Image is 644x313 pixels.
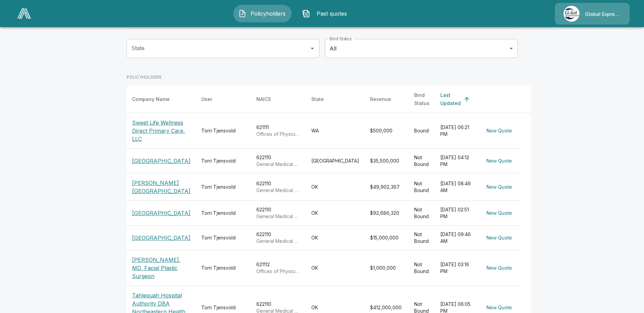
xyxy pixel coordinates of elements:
div: 622110 [256,206,300,220]
p: [GEOGRAPHIC_DATA] [132,157,190,165]
p: [PERSON_NAME][GEOGRAPHIC_DATA] [132,179,190,195]
p: [GEOGRAPHIC_DATA] [132,234,190,242]
td: [DATE] 02:51 PM [435,201,478,226]
p: General Medical and Surgical Hospitals [256,187,300,194]
td: $92,686,320 [365,201,409,226]
div: Company Name [132,95,170,103]
td: Not Bound [409,201,435,226]
div: Torri Tjensvold [201,210,245,216]
button: New Quote [484,155,515,167]
p: General Medical and Surgical Hospitals [256,213,300,220]
div: Torri Tjensvold [201,184,245,190]
p: Sweet Life Wellness Direct Primary Care, LLC [132,119,190,143]
img: Policyholders Icon [238,9,246,18]
div: 622110 [256,180,300,194]
p: [PERSON_NAME], MD, Facial Plastic Surgeon [132,256,190,280]
td: $500,000 [365,113,409,149]
td: Not Bound [409,250,435,286]
span: Policyholders [249,9,287,18]
td: $35,500,000 [365,149,409,173]
td: [GEOGRAPHIC_DATA] [306,149,365,173]
button: New Quote [484,125,515,137]
p: POLICYHOLDERS [127,74,162,80]
div: 622110 [256,231,300,245]
td: [DATE] 03:16 PM [435,250,478,286]
td: Not Bound [409,149,435,173]
div: NAICS [256,95,271,103]
div: Torri Tjensvold [201,265,245,271]
button: New Quote [484,181,515,193]
div: 622110 [256,154,300,168]
button: New Quote [484,232,515,244]
div: State [311,95,324,103]
button: Past quotes IconPast quotes [297,5,355,22]
td: [DATE] 09:46 AM [435,226,478,250]
div: 621112 [256,261,300,275]
td: $49,902,367 [365,173,409,201]
div: Revenue [370,95,391,103]
td: Bound [409,113,435,149]
p: General Medical and Surgical Hospitals [256,161,300,168]
td: [DATE] 04:12 PM [435,149,478,173]
div: Last Updated [440,91,461,107]
button: Open [308,44,317,53]
td: WA [306,113,365,149]
span: Past quotes [313,9,350,18]
p: General Medical and Surgical Hospitals [256,238,300,245]
td: OK [306,250,365,286]
img: AA Logo [17,8,31,19]
button: New Quote [484,262,515,274]
div: Torri Tjensvold [201,158,245,164]
button: Policyholders IconPolicyholders [233,5,292,22]
div: All [325,39,518,58]
div: Torri Tjensvold [201,304,245,311]
td: OK [306,173,365,201]
p: Offices of Physicians (except Mental Health Specialists) [256,131,300,138]
label: Bind Status [330,36,352,42]
div: Torri Tjensvold [201,234,245,241]
p: [GEOGRAPHIC_DATA] [132,209,190,217]
td: Not Bound [409,173,435,201]
div: 621111 [256,124,300,138]
th: Bind Status [409,86,435,113]
td: [DATE] 08:46 AM [435,173,478,201]
td: $1,000,000 [365,250,409,286]
td: [DATE] 06:21 PM [435,113,478,149]
img: Past quotes Icon [302,9,310,18]
td: Not Bound [409,226,435,250]
div: User [201,95,212,103]
p: Offices of Physicians, Mental Health Specialists [256,268,300,275]
td: $15,000,000 [365,226,409,250]
td: OK [306,201,365,226]
div: Torri Tjensvold [201,127,245,134]
td: OK [306,226,365,250]
button: New Quote [484,207,515,220]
